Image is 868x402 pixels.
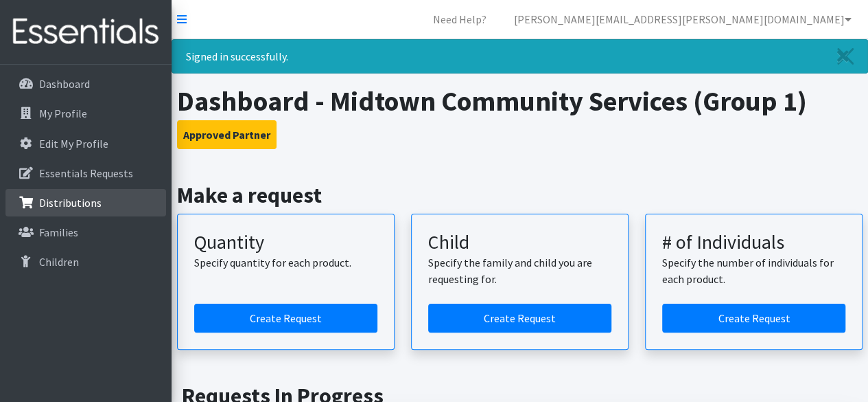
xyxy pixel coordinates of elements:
p: Essentials Requests [39,166,133,180]
p: Dashboard [39,77,90,91]
img: HumanEssentials [5,9,166,55]
a: Dashboard [5,70,166,98]
p: My Profile [39,107,87,120]
h3: Quantity [194,231,377,254]
button: Approved Partner [177,120,277,149]
p: Specify quantity for each product. [194,254,377,271]
a: Edit My Profile [5,130,166,157]
a: [PERSON_NAME][EMAIL_ADDRESS][PERSON_NAME][DOMAIN_NAME] [503,5,863,33]
div: Signed in successfully. [172,39,868,74]
a: Distributions [5,189,166,216]
h2: Make a request [177,182,863,208]
a: Essentials Requests [5,159,166,187]
a: Create a request for a child or family [428,304,611,333]
a: Children [5,248,166,276]
a: Families [5,219,166,246]
p: Specify the family and child you are requesting for. [428,254,611,287]
p: Edit My Profile [39,137,108,150]
a: Create a request by number of individuals [662,304,845,333]
a: Create a request by quantity [194,304,377,333]
p: Specify the number of individuals for each product. [662,254,845,287]
a: Close [823,40,867,73]
h3: Child [428,231,611,254]
p: Children [39,255,79,269]
p: Distributions [39,196,102,210]
a: My Profile [5,100,166,127]
p: Families [39,225,78,239]
a: Need Help? [422,5,497,33]
h1: Dashboard - Midtown Community Services (Group 1) [177,85,863,118]
h3: # of Individuals [662,231,845,254]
